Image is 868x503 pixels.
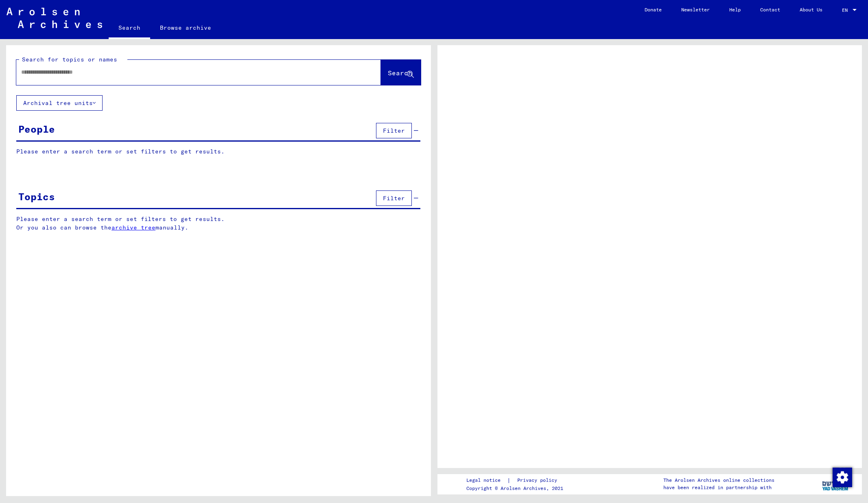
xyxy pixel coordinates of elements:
[381,60,421,85] button: Search
[466,476,507,485] a: Legal notice
[18,189,55,204] div: Topics
[820,474,851,494] img: yv_logo.png
[833,468,852,487] img: Change consent
[18,122,55,136] div: People
[663,477,774,484] p: The Arolsen Archives online collections
[466,485,567,492] p: Copyright © Arolsen Archives, 2021
[511,476,567,485] a: Privacy policy
[7,8,102,28] img: Arolsen_neg.svg
[16,147,420,156] p: Please enter a search term or set filters to get results.
[150,18,221,37] a: Browse archive
[842,7,851,13] span: EN
[466,476,567,485] div: |
[112,224,155,231] a: archive tree
[16,95,103,111] button: Archival tree units
[663,484,774,491] p: have been realized in partnership with
[383,127,405,134] span: Filter
[109,18,150,39] a: Search
[22,56,117,63] mat-label: Search for topics or names
[388,69,412,77] span: Search
[376,123,412,138] button: Filter
[383,195,405,202] span: Filter
[16,215,421,232] p: Please enter a search term or set filters to get results. Or you also can browse the manually.
[376,190,412,206] button: Filter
